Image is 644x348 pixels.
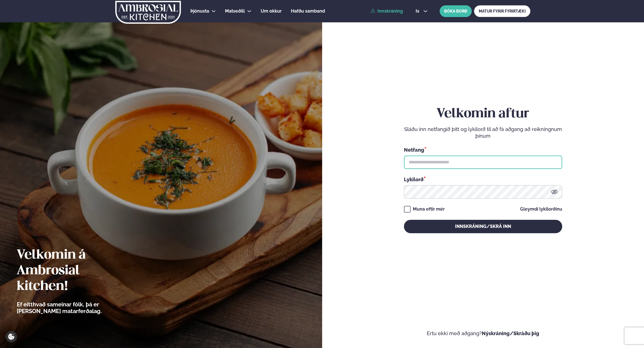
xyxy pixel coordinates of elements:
h2: Velkomin aftur [404,106,562,122]
p: Ertu ekki með aðgang? [339,330,628,337]
span: Hafðu samband [291,8,325,14]
div: Lykilorð [404,176,562,183]
button: Innskráning/Skrá inn [404,220,562,233]
img: logo [115,1,181,24]
button: BÓKA BORÐ [440,5,472,17]
a: Hafðu samband [291,8,325,15]
span: Um okkur [261,8,282,14]
div: Netfang [404,146,562,153]
span: Þjónusta [190,8,209,14]
button: is [411,9,432,13]
a: Um okkur [261,8,282,15]
a: Þjónusta [190,8,209,15]
p: Sláðu inn netfangið þitt og lykilorð til að fá aðgang að reikningnum þínum [404,126,562,139]
h2: Velkomin á Ambrosial kitchen! [17,247,133,294]
a: Cookie settings [6,331,17,342]
span: is [416,9,421,13]
span: Matseðill [225,8,245,14]
a: Innskráning [371,9,403,14]
a: Gleymdi lykilorðinu [520,207,562,211]
p: Ef eitthvað sameinar fólk, þá er [PERSON_NAME] matarferðalag. [17,301,133,314]
a: Matseðill [225,8,245,15]
a: Nýskráning/Skráðu þig [482,330,539,336]
a: MATUR FYRIR FYRIRTÆKI [474,5,530,17]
